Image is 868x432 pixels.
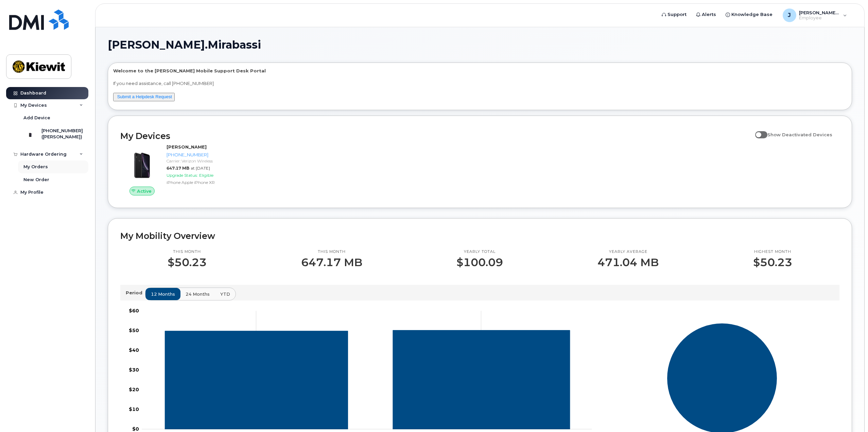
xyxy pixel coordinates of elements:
span: Show Deactivated Devices [767,132,832,137]
span: Upgrade Status: [167,173,198,178]
h2: My Devices [120,131,752,141]
span: at [DATE] [191,166,210,171]
g: 720-281-2484 [165,330,570,429]
input: Show Deactivated Devices [755,128,761,134]
span: Eligible [199,173,213,178]
p: This month [168,249,207,255]
p: 647.17 MB [301,256,362,269]
button: Submit a Helpdesk Request [113,93,175,101]
tspan: $30 [129,367,139,373]
div: [PHONE_NUMBER] [167,152,291,158]
p: 471.04 MB [597,256,659,269]
tspan: $20 [129,386,139,393]
p: Period [126,290,145,296]
a: Submit a Helpdesk Request [117,94,172,99]
span: YTD [220,291,230,297]
span: [PERSON_NAME].Mirabassi [108,40,261,50]
span: 24 months [186,291,210,297]
tspan: $40 [129,347,139,353]
p: This month [301,249,362,255]
div: Carrier: Verizon Wireless [167,158,291,164]
tspan: $50 [129,327,139,333]
p: Welcome to the [PERSON_NAME] Mobile Support Desk Portal [113,68,847,74]
iframe: Messenger Launcher [838,402,863,427]
tspan: $60 [129,308,139,314]
a: Active[PERSON_NAME][PHONE_NUMBER]Carrier: Verizon Wireless647.17 MBat [DATE]Upgrade Status:Eligib... [120,144,294,195]
p: Highest month [753,249,792,255]
tspan: $0 [132,426,139,432]
span: Active [137,188,152,194]
tspan: $10 [129,406,139,412]
p: $50.23 [168,256,207,269]
strong: [PERSON_NAME] [167,144,207,150]
p: Yearly average [597,249,659,255]
p: $100.09 [456,256,503,269]
span: 647.17 MB [167,166,189,171]
p: Yearly total [456,249,503,255]
p: $50.23 [753,256,792,269]
img: image20231002-3703462-1qb80zy.jpeg [126,147,158,180]
p: If you need assistance, call [PHONE_NUMBER] [113,80,847,87]
h2: My Mobility Overview [120,231,839,241]
div: iPhone Apple iPhone XR [167,179,291,185]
